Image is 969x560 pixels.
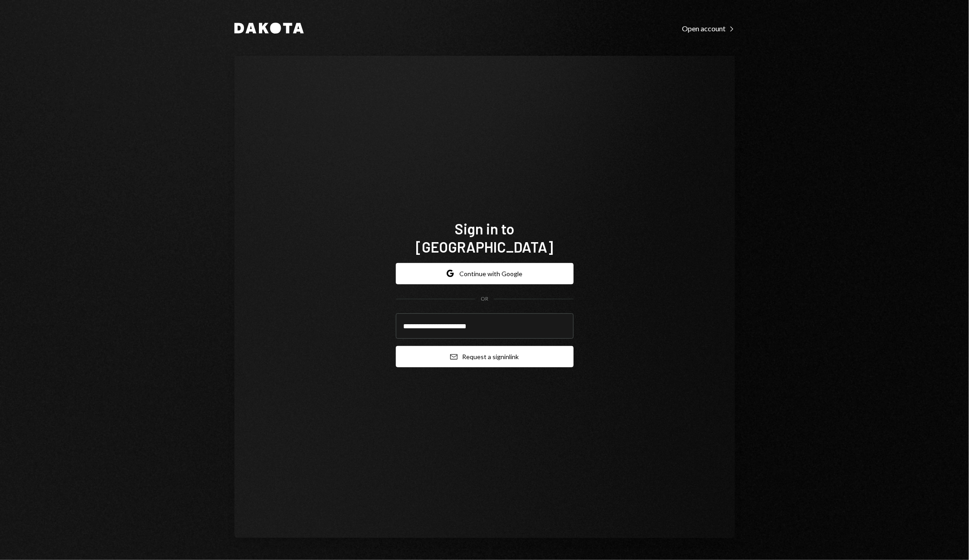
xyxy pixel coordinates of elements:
button: Continue with Google [396,263,574,284]
button: Request a signinlink [396,346,574,367]
div: Open account [682,24,735,33]
div: OR [481,295,488,303]
h1: Sign in to [GEOGRAPHIC_DATA] [396,219,574,256]
a: Open account [682,23,735,33]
